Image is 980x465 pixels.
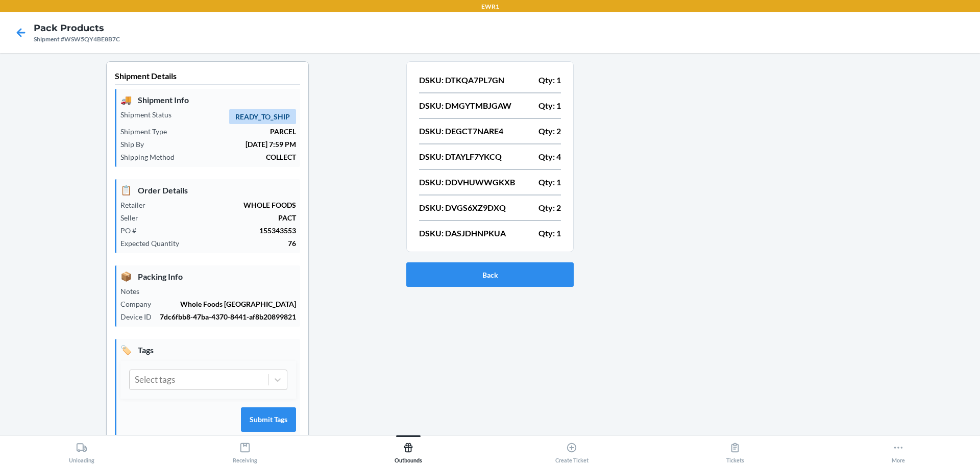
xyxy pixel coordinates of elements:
span: READY_TO_SHIP [229,109,296,124]
p: Notes [120,286,148,297]
span: 📦 [120,270,132,283]
span: 🚚 [120,93,132,107]
p: WHOLE FOODS [154,200,296,210]
button: Submit Tags [241,407,296,432]
p: Qty: 1 [538,176,561,188]
p: DSKU: DEGCT7NARE4 [419,125,503,137]
h4: Pack Products [34,21,120,35]
p: DSKU: DTKQA7PL7GN [419,74,504,86]
p: Qty: 1 [538,100,561,112]
p: DSKU: DASJDHNPKUA [419,227,506,239]
p: DSKU: DVGS6XZ9DXQ [419,202,506,214]
p: Retailer [120,200,154,210]
p: 7dc6fbb8-47ba-4370-8441-af8b20899821 [160,311,296,322]
button: Create Ticket [490,435,653,463]
p: [DATE] 7:59 PM [152,139,296,150]
p: Whole Foods [GEOGRAPHIC_DATA] [159,299,296,309]
button: More [817,435,980,463]
p: Shipment Info [120,93,296,107]
p: 76 [187,238,296,249]
p: Device ID [120,311,160,322]
button: Outbounds [327,435,490,463]
p: Company [120,299,159,309]
button: Tickets [653,435,817,463]
p: COLLECT [183,152,296,162]
p: DSKU: DMGYTMBJGAW [419,100,511,112]
button: Back [406,262,574,287]
p: DSKU: DDVHUWWGKXB [419,176,515,188]
p: Qty: 4 [538,151,561,163]
p: Tags [120,343,296,357]
div: Unloading [69,438,94,463]
div: Create Ticket [555,438,589,463]
span: 📋 [120,183,132,197]
p: DSKU: DTAYLF7YKCQ [419,151,502,163]
p: Shipment Type [120,126,175,137]
p: PO # [120,225,144,236]
p: 155343553 [144,225,296,236]
p: Packing Info [120,270,296,283]
div: Select tags [135,373,175,386]
div: Shipment #WSW5QY4BE8B7C [34,35,120,44]
p: Qty: 2 [538,202,561,214]
p: PARCEL [175,126,296,137]
div: Outbounds [395,438,422,463]
p: Shipping Method [120,152,183,162]
p: Shipment Status [120,109,180,120]
button: Receiving [163,435,327,463]
p: Shipment Details [115,70,300,85]
p: PACT [146,212,296,223]
span: 🏷️ [120,343,132,357]
p: Qty: 1 [538,74,561,86]
div: Tickets [726,438,744,463]
p: Qty: 2 [538,125,561,137]
p: Seller [120,212,146,223]
p: Ship By [120,139,152,150]
div: More [892,438,905,463]
p: Order Details [120,183,296,197]
p: Qty: 1 [538,227,561,239]
p: EWR1 [481,2,499,11]
p: Expected Quantity [120,238,187,249]
div: Receiving [233,438,257,463]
